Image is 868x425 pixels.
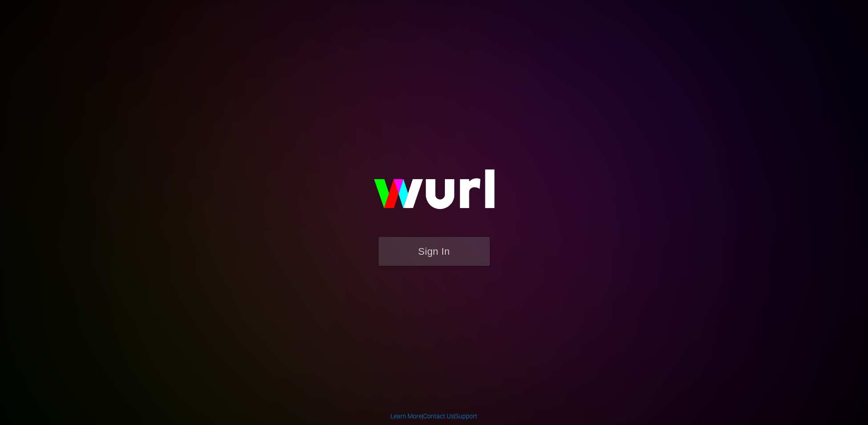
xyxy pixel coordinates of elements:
div: | | [391,412,477,421]
a: Support [455,413,477,420]
img: wurl-logo-on-black-223613ac3d8ba8fe6dc639794a292ebdb59501304c7dfd60c99c58986ef67473.svg [345,150,523,237]
a: Learn More [391,413,422,420]
a: Contact Us [423,413,454,420]
button: Sign In [379,237,490,266]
